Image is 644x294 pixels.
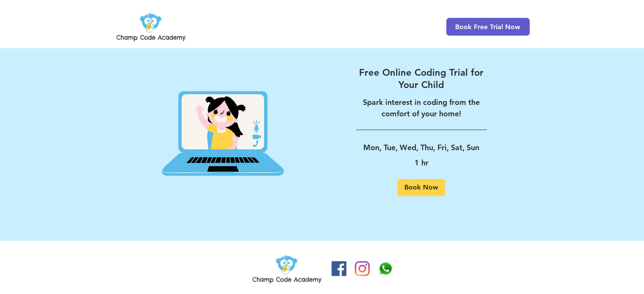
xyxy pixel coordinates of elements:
[115,10,187,43] img: Champ Code Academy Logo PNG.png
[446,18,530,36] a: Book Free Trial Now
[378,261,393,276] img: Champ Code Academy WhatsApp
[356,66,487,91] a: Free Online Coding Trial for Your Child
[251,252,323,285] img: Champ Code Academy Logo PNG.png
[398,179,445,196] a: Book Now
[356,140,487,155] p: Mon, Tue, Wed, Thu, Fri, Sat, Sun
[404,184,438,191] span: Book Now
[356,96,487,119] p: Spark interest in coding from the comfort of your home!
[332,261,393,276] ul: Social Bar
[332,261,346,276] img: Facebook
[455,23,520,31] span: Book Free Trial Now
[355,261,370,276] img: Instagram
[356,155,487,170] p: 1 hr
